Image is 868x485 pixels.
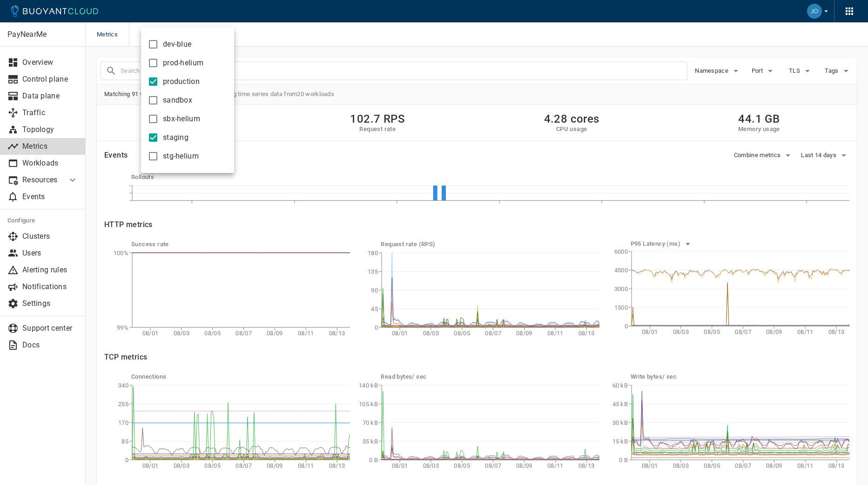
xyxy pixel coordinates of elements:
[163,114,200,124] span: sbx-helium
[163,40,191,49] span: dev-blue
[163,58,203,68] span: prod-helium
[163,96,192,105] span: sandbox
[163,152,199,161] span: stg-helium
[163,77,200,86] span: production
[163,133,188,142] span: staging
